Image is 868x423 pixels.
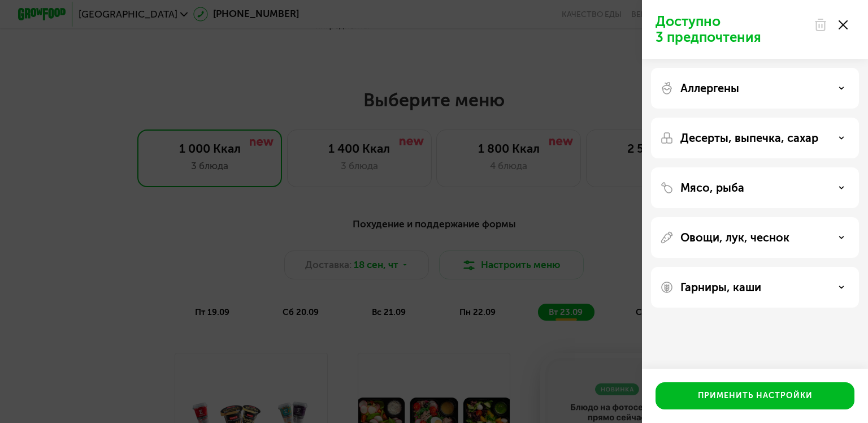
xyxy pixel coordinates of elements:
p: Доступно 3 предпочтения [656,14,807,45]
p: Аллергены [680,81,739,95]
p: Десерты, выпечка, сахар [680,131,818,145]
p: Овощи, лук, чеснок [680,231,789,244]
button: Применить настройки [656,382,854,409]
div: Применить настройки [698,390,813,402]
p: Мясо, рыба [680,181,744,195]
p: Гарниры, каши [680,280,761,294]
